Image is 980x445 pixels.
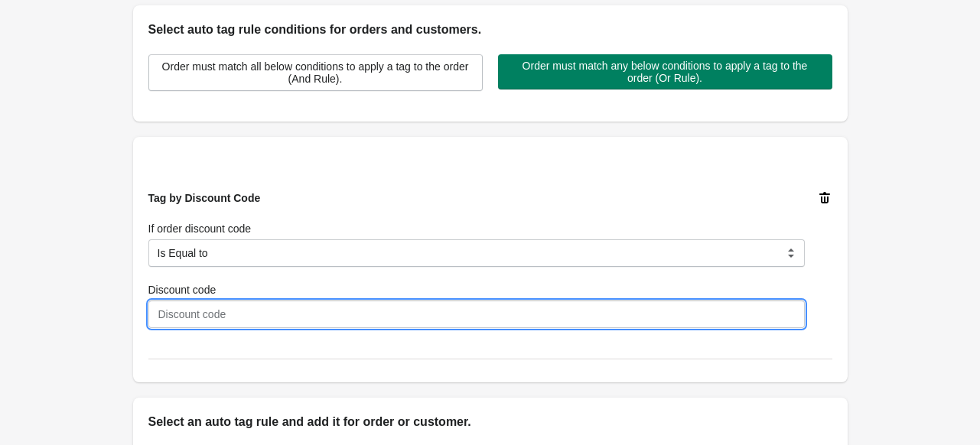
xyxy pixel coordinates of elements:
button: Order must match any below conditions to apply a tag to the order (Or Rule). [498,54,832,89]
label: Discount code [148,282,217,297]
span: Tag by Discount Code [148,192,261,204]
h2: Select auto tag rule conditions for orders and customers. [148,21,832,39]
button: Order must match all below conditions to apply a tag to the order (And Rule). [148,54,483,91]
h2: Select an auto tag rule and add it for order or customer. [148,413,832,431]
span: Order must match any below conditions to apply a tag to the order (Or Rule). [510,60,820,84]
label: If order discount code [148,221,252,236]
input: Discount code [148,300,805,328]
span: Order must match all below conditions to apply a tag to the order (And Rule). [161,60,470,85]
